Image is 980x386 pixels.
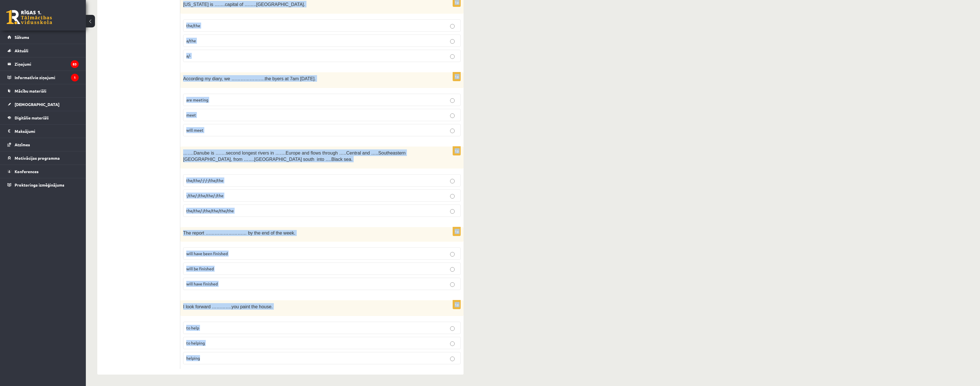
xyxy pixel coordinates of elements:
[450,24,455,29] input: the/the
[450,357,455,361] input: helping
[450,209,455,214] input: the/the/-/the/the/the/the
[7,57,79,71] a: Ziņojumi83
[450,179,455,183] input: the/the/-/-/-/the/the
[453,300,461,309] p: 1p
[15,48,28,53] span: Aktuāli
[186,325,199,330] span: to help
[450,54,455,59] input: a/-
[186,355,200,361] span: helping
[71,74,79,81] i: 1
[186,251,228,256] span: will have been finished
[7,138,79,151] a: Atzīmes
[7,98,79,111] a: [DEMOGRAPHIC_DATA]
[450,113,455,118] input: meet
[15,35,29,40] span: Sākums
[7,151,79,165] a: Motivācijas programma
[15,57,79,71] legend: Ziņojumi
[450,282,455,287] input: will have finished
[453,227,461,236] p: 1p
[7,165,79,178] a: Konferences
[450,39,455,44] input: a/the
[186,38,196,43] span: a/the
[186,23,200,28] span: the/the
[183,2,305,7] span: [US_STATE] is …….capital of ……..[GEOGRAPHIC_DATA].
[450,129,455,133] input: will meet
[186,208,234,213] span: the/the/-/the/the/the/the
[7,111,79,124] a: Digitālie materiāli
[6,10,52,24] a: Rīgas 1. Tālmācības vidusskola
[186,53,191,58] span: a/-
[450,194,455,199] input: -/the/-/the/the/-/the
[15,125,79,138] legend: Maksājumi
[186,266,214,271] span: will be finished
[15,88,46,93] span: Mācību materiāli
[186,112,196,117] span: meet
[7,31,79,44] a: Sākums
[15,155,60,161] span: Motivācijas programma
[15,182,64,187] span: Proktoringa izmēģinājums
[15,142,30,147] span: Atzīmes
[7,84,79,97] a: Mācību materiāli
[183,304,273,309] span: I look forward ………….you paint the house.
[15,71,79,84] legend: Informatīvie ziņojumi
[183,151,405,162] span: …….Danube is …….second longest rivers in …….Europe and flows through …..Central and …..Southeaste...
[450,252,455,257] input: will have been finished
[183,231,295,235] span: The report ……………………… by the end of the week.
[186,281,218,286] span: will have finished
[186,178,223,183] span: the/the/-/-/-/the/the
[183,76,316,81] span: According my diary, we ………………….the byers at 7am [DATE].
[15,169,39,174] span: Konferences
[7,44,79,57] a: Aktuāli
[186,193,223,198] span: -/the/-/the/the/-/the
[450,267,455,272] input: will be finished
[7,71,79,84] a: Informatīvie ziņojumi1
[453,72,461,81] p: 1p
[186,340,205,345] span: to helping
[15,102,60,107] span: [DEMOGRAPHIC_DATA]
[7,125,79,138] a: Maksājumi
[450,98,455,103] input: are meeting
[186,127,203,133] span: will meet
[450,341,455,346] input: to helping
[15,115,49,120] span: Digitālie materiāli
[453,146,461,155] p: 1p
[186,97,208,102] span: are meeting
[7,178,79,191] a: Proktoringa izmēģinājums
[71,60,79,68] i: 83
[450,326,455,331] input: to help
